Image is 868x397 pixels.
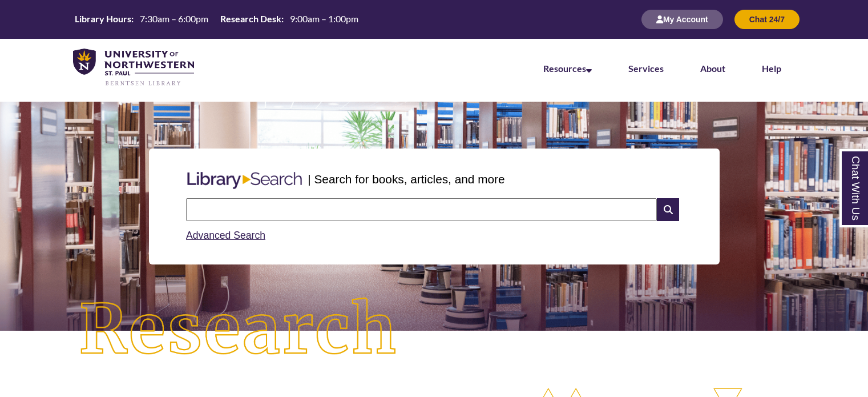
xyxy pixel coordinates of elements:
a: Services [628,63,664,74]
table: Hours Today [70,13,363,25]
a: Chat 24/7 [734,14,800,24]
a: Hours Today [70,13,363,26]
span: 7:30am – 6:00pm [140,13,208,24]
a: About [700,63,725,74]
button: Chat 24/7 [734,10,800,29]
a: Help [762,63,781,74]
button: My Account [641,10,723,29]
th: Library Hours: [70,13,135,25]
img: Libary Search [181,167,308,194]
a: Resources [543,63,592,74]
p: | Search for books, articles, and more [308,170,504,188]
a: My Account [641,14,723,24]
th: Research Desk: [216,13,285,25]
img: UNWSP Library Logo [73,49,194,87]
a: Advanced Search [186,230,265,241]
i: Search [657,198,679,221]
span: 9:00am – 1:00pm [290,13,358,24]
